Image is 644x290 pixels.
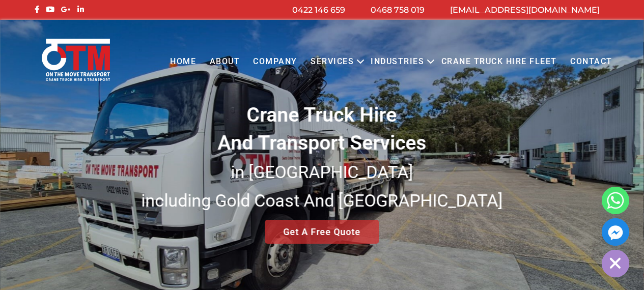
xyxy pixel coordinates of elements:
[246,48,304,76] a: COMPANY
[163,48,203,76] a: Home
[371,5,425,15] a: 0468 758 019
[434,48,563,76] a: Crane Truck Hire Fleet
[364,48,431,76] a: Industries
[450,5,600,15] a: [EMAIL_ADDRESS][DOMAIN_NAME]
[304,48,360,76] a: Services
[141,162,502,211] small: in [GEOGRAPHIC_DATA] including Gold Coast And [GEOGRAPHIC_DATA]
[265,220,379,244] a: Get A Free Quote
[602,218,629,246] a: Facebook_Messenger
[602,187,629,214] a: Whatsapp
[564,48,619,76] a: Contact
[292,5,345,15] a: 0422 146 659
[203,48,246,76] a: About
